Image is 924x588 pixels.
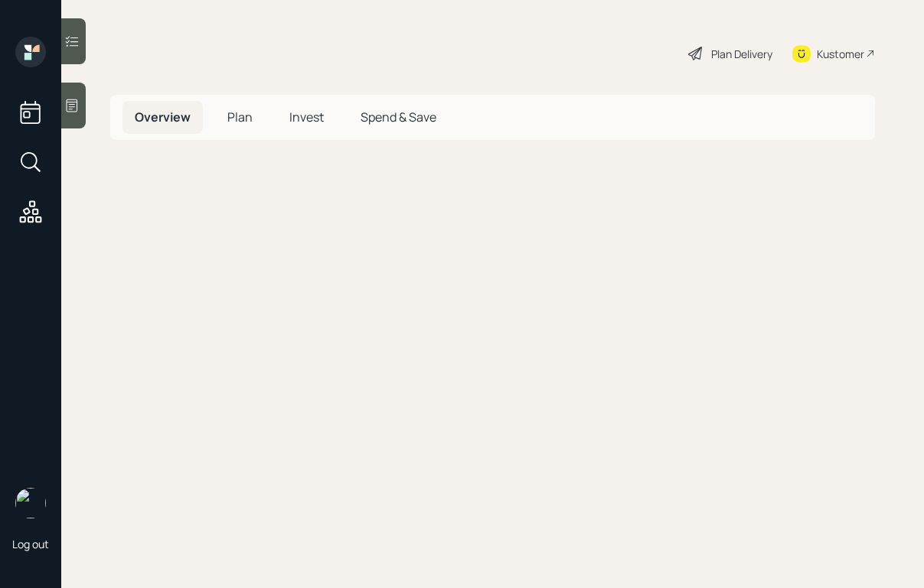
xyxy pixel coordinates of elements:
[817,46,864,62] div: Kustomer
[289,109,324,125] span: Invest
[135,109,191,125] span: Overview
[15,488,46,518] img: robby-grisanti-headshot.png
[227,109,253,125] span: Plan
[12,537,49,551] div: Log out
[711,46,772,62] div: Plan Delivery
[361,109,436,125] span: Spend & Save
